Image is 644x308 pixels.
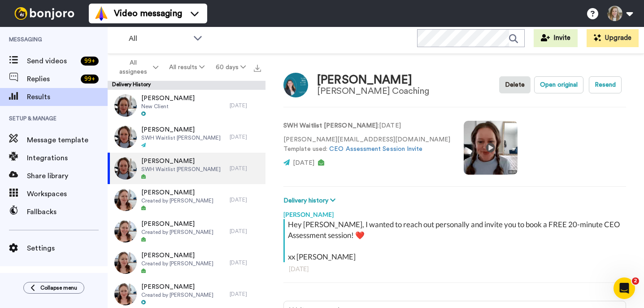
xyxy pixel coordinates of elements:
[329,146,422,152] a: CEO Assessment Session Invite
[230,196,261,203] div: [DATE]
[288,219,624,262] div: Hey [PERSON_NAME], I wanted to reach out personally and invite you to book a FREE 20-minute CEO A...
[114,283,137,305] img: 1ed97b65-0857-41cd-ac61-8738c8b6276f-thumb.jpg
[141,220,213,229] span: [PERSON_NAME]
[81,75,99,84] div: 99 +
[141,134,221,141] span: SWH Waitlist [PERSON_NAME]
[141,291,213,299] span: Created by [PERSON_NAME]
[114,94,137,117] img: 9c5a3581-a83b-41a7-a231-db9acc23f6b6-thumb.jpg
[27,74,77,84] span: Replies
[40,284,77,291] span: Collapse menu
[254,65,261,72] img: export.svg
[230,290,261,298] div: [DATE]
[114,157,137,180] img: 46ac9af9-8e57-4577-b8a1-af64e1e071b1-thumb.jpg
[230,228,261,235] div: [DATE]
[129,33,189,44] span: All
[283,123,378,129] strong: SWH Waitlist [PERSON_NAME]
[115,58,151,76] span: All assignees
[141,260,213,267] span: Created by [PERSON_NAME]
[114,220,137,242] img: a42b4277-7497-4fa1-b8bb-f1c4eeecf023-thumb.jpg
[27,92,108,102] span: Results
[534,76,583,93] button: Open original
[251,61,264,74] button: Export all results that match these filters now.
[141,125,221,134] span: [PERSON_NAME]
[141,188,213,197] span: [PERSON_NAME]
[141,282,213,291] span: [PERSON_NAME]
[293,160,314,166] span: [DATE]
[589,76,622,93] button: Resend
[81,57,99,66] div: 99 +
[11,7,78,20] img: bj-logo-header-white.svg
[114,251,137,274] img: a9b340d5-3ee7-44cf-9c0d-d1914ed02eed-thumb.jpg
[289,264,621,273] div: [DATE]
[114,126,137,148] img: 23d3f66f-ed96-43f2-9375-da3722845f4d-thumb.jpg
[614,277,635,299] iframe: Intercom live chat
[108,216,265,247] a: [PERSON_NAME]Created by [PERSON_NAME][DATE]
[23,282,84,294] button: Collapse menu
[230,259,261,266] div: [DATE]
[141,166,221,173] span: SWH Waitlist [PERSON_NAME]
[27,189,108,199] span: Workspaces
[141,94,195,103] span: [PERSON_NAME]
[27,135,108,145] span: Message template
[108,121,265,153] a: [PERSON_NAME]SWH Waitlist [PERSON_NAME][DATE]
[230,133,261,141] div: [DATE]
[141,251,213,260] span: [PERSON_NAME]
[317,86,429,96] div: [PERSON_NAME] Coaching
[108,81,265,90] div: Delivery History
[317,74,429,87] div: [PERSON_NAME]
[27,171,108,181] span: Share library
[141,197,213,204] span: Created by [PERSON_NAME]
[210,59,251,75] button: 60 days
[283,206,626,219] div: [PERSON_NAME]
[141,157,221,166] span: [PERSON_NAME]
[587,29,639,47] button: Upgrade
[108,184,265,216] a: [PERSON_NAME]Created by [PERSON_NAME][DATE]
[27,56,77,66] span: Send videos
[499,76,531,93] button: Delete
[230,102,261,109] div: [DATE]
[141,103,195,110] span: New Client
[27,153,108,163] span: Integrations
[27,243,108,254] span: Settings
[230,165,261,172] div: [DATE]
[632,277,639,285] span: 2
[283,196,338,206] button: Delivery history
[114,7,182,20] span: Video messaging
[164,59,210,75] button: All results
[108,90,265,121] a: [PERSON_NAME]New Client[DATE]
[27,207,108,217] span: Fallbacks
[109,55,164,80] button: All assignees
[94,6,109,21] img: vm-color.svg
[108,247,265,278] a: [PERSON_NAME]Created by [PERSON_NAME][DATE]
[283,121,450,131] p: : [DATE]
[283,135,450,154] p: [PERSON_NAME][EMAIL_ADDRESS][DOMAIN_NAME] Template used:
[114,189,137,211] img: 09135236-9fad-4631-9a24-465caec72807-thumb.jpg
[534,29,578,47] button: Invite
[141,229,213,236] span: Created by [PERSON_NAME]
[283,73,308,97] img: Image of Jamie Terran
[108,153,265,184] a: [PERSON_NAME]SWH Waitlist [PERSON_NAME][DATE]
